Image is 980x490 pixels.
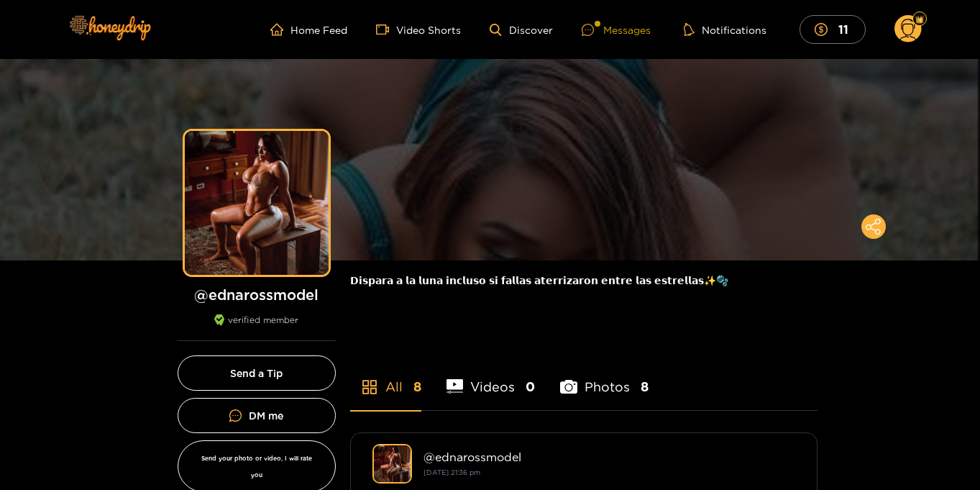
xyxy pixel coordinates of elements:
h1: @ ednarossmodel [178,286,336,304]
li: Photos [560,345,649,410]
span: appstore [361,378,378,396]
button: Notifications [679,22,771,37]
button: 11 [800,15,866,43]
a: Home Feed [270,23,347,36]
button: Send a Tip [178,355,336,391]
small: [DATE] 21:36 pm [423,468,480,476]
span: home [270,23,290,36]
span: 8 [641,378,649,396]
img: Fan Level [915,15,924,24]
div: 𝗗𝗶𝘀𝗽𝗮𝗿𝗮 𝗮 𝗹𝗮 𝗹𝘂𝗻𝗮 𝗶𝗻𝗰𝗹𝘂𝘀𝗼 𝘀𝗶 𝗳𝗮𝗹𝗹𝗮𝘀 𝗮𝘁𝗲𝗿𝗿𝗶𝘇𝗮𝗿𝗼𝗻 𝗲𝗻𝘁𝗿𝗲 𝗹𝗮𝘀 𝗲𝘀𝘁𝗿𝗲𝗹𝗹𝗮𝘀✨🫧 [350,260,818,300]
mark: 11 [836,22,851,37]
a: DM me [178,398,336,433]
li: Videos [447,345,536,410]
div: Messages [582,22,651,38]
a: Discover [490,24,552,36]
span: dollar [815,23,835,36]
a: Video Shorts [376,23,461,36]
span: video-camera [376,23,396,36]
div: @ ednarossmodel [423,450,795,463]
span: 0 [526,378,535,396]
span: 8 [413,378,421,396]
li: All [350,345,421,410]
div: verified member [178,314,336,341]
img: ednarossmodel [372,444,412,484]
